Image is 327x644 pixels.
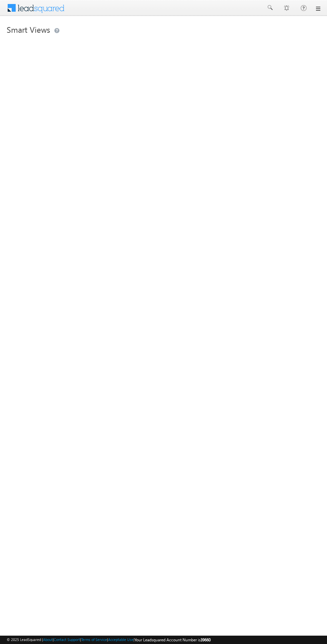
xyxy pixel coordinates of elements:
[7,24,50,35] span: Smart Views
[54,637,80,642] a: Contact Support
[201,637,211,642] span: 39660
[43,637,53,642] a: About
[134,637,211,642] span: Your Leadsquared Account Number is
[81,637,107,642] a: Terms of Service
[108,637,133,642] a: Acceptable Use
[7,637,211,643] span: © 2025 LeadSquared | | | | |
